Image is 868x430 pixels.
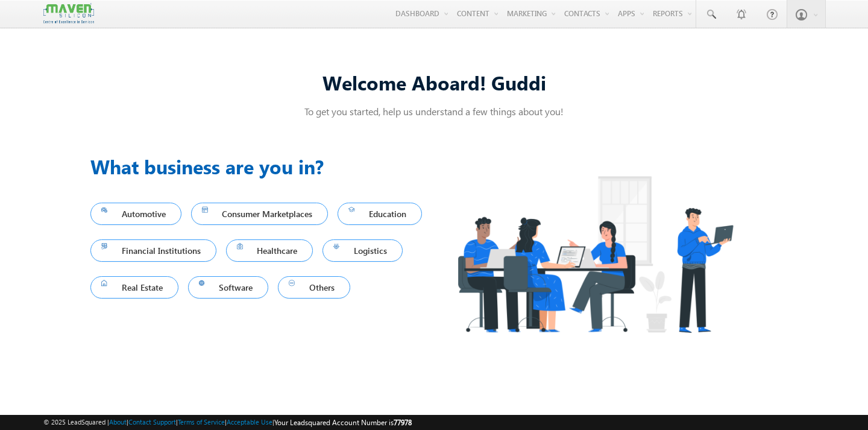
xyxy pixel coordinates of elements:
[109,418,127,426] a: About
[43,3,94,24] img: Custom Logo
[227,418,272,426] a: Acceptable Use
[333,242,392,259] span: Logistics
[237,242,303,259] span: Healthcare
[289,279,339,296] span: Others
[434,152,756,356] img: Industry.png
[199,279,258,296] span: Software
[394,418,412,427] span: 77978
[90,105,778,118] p: To get you started, help us understand a few things about you!
[90,69,778,95] div: Welcome Aboard! Guddi
[128,418,176,426] a: Contact Support
[202,206,318,222] span: Consumer Marketplaces
[274,418,412,427] span: Your Leadsquared Account Number is
[348,206,411,222] span: Education
[178,418,225,426] a: Terms of Service
[101,279,168,296] span: Real Estate
[43,417,412,428] span: © 2025 LeadSquared | | | | |
[101,242,206,259] span: Financial Institutions
[101,206,171,222] span: Automotive
[90,152,434,181] h3: What business are you in?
